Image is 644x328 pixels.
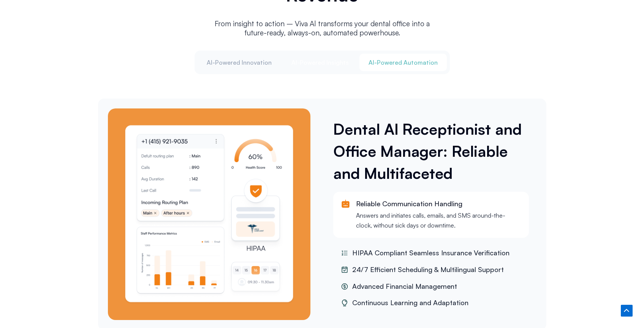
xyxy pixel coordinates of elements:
[333,118,533,184] h3: Dental Al Receptionist and Office Manager: Reliable and Multifaceted
[356,199,462,208] span: Reliable Communication Handling
[291,58,349,67] span: Al-Powered Insights
[207,58,272,67] span: Al-Powered Innovation
[212,19,432,37] p: From insight to action – Viva Al transforms your dental office into a future-ready, always-on, au...
[350,297,468,309] span: Continuous Learning and Adaptation
[350,247,510,259] span: HIPAA Compliant Seamless Insurance Verification
[350,281,457,292] span: Advanced Financial Management
[350,264,504,275] span: 24/7 Efficient Scheduling & Multilingual Support
[369,58,438,67] span: Al-Powered Automation
[356,210,521,231] p: Answers and initiates calls, emails, and SMS around-the- clock, without sick days or downtime.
